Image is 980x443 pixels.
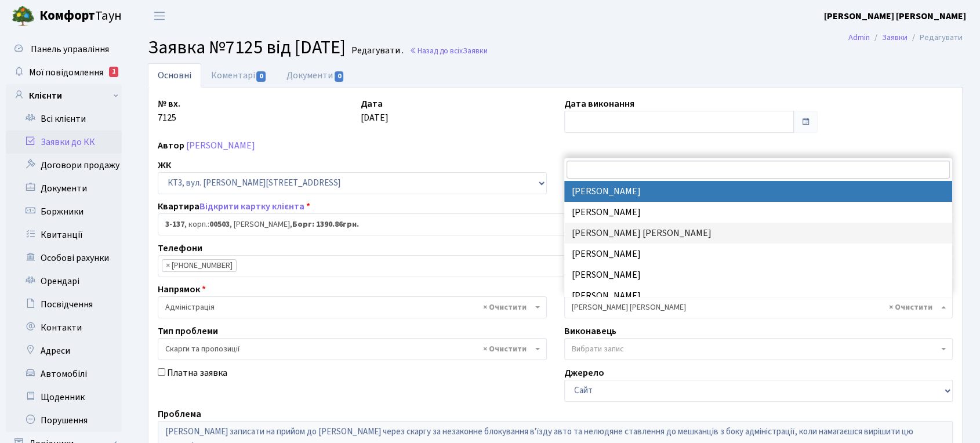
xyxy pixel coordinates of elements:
[564,244,952,264] li: [PERSON_NAME]
[564,285,952,306] li: [PERSON_NAME]
[158,241,202,255] label: Телефони
[6,386,122,409] a: Щоденник
[148,63,201,88] a: Основні
[824,9,966,23] a: [PERSON_NAME] [PERSON_NAME]
[6,200,122,223] a: Боржники
[848,31,870,43] a: Admin
[109,67,118,77] div: 1
[6,409,122,432] a: Порушення
[6,107,122,130] a: Всі клієнти
[158,139,184,152] label: Автор
[148,34,346,61] span: Заявка №7125 від [DATE]
[6,154,122,177] a: Договори продажу
[165,219,184,230] b: 3-137
[158,199,310,213] label: Квартира
[165,302,532,313] span: Адміністрація
[158,338,547,360] span: Скарги та пропозиції
[158,296,547,318] span: Адміністрація
[564,181,952,202] li: [PERSON_NAME]
[158,324,218,338] label: Тип проблеми
[483,302,527,313] span: Видалити всі елементи
[39,6,122,26] span: Таун
[158,213,953,235] span: <b>3-137</b>, корп.: <b>00503</b>, Лункевич Володимир Володимирович, <b>Борг: 1390.86грн.</b>
[908,31,963,44] li: Редагувати
[889,302,932,313] span: Видалити всі елементи
[12,5,35,28] img: logo.png
[6,293,122,316] a: Посвідчення
[6,84,122,107] a: Клієнти
[6,130,122,154] a: Заявки до КК
[6,38,122,61] a: Панель управління
[149,97,352,133] div: 7125
[6,223,122,246] a: Квитанції
[39,6,95,25] b: Комфорт
[409,45,488,56] a: Назад до всіхЗаявки
[6,177,122,200] a: Документи
[201,63,277,88] a: Коментарі
[824,10,966,23] b: [PERSON_NAME] [PERSON_NAME]
[158,407,201,421] label: Проблема
[186,139,255,152] a: [PERSON_NAME]
[29,66,103,79] span: Мої повідомлення
[6,316,122,339] a: Контакти
[564,296,953,318] span: Колесніков В.
[166,260,170,271] span: ×
[6,61,122,84] a: Мої повідомлення1
[831,26,980,50] nav: breadcrumb
[483,343,527,355] span: Видалити всі елементи
[6,339,122,362] a: Адреси
[572,302,939,313] span: Колесніков В.
[349,45,404,56] small: Редагувати .
[165,343,532,355] span: Скарги та пропозиції
[165,219,938,230] span: <b>3-137</b>, корп.: <b>00503</b>, Лункевич Володимир Володимирович, <b>Борг: 1390.86грн.</b>
[882,31,908,43] a: Заявки
[564,202,952,223] li: [PERSON_NAME]
[256,71,266,82] span: 0
[158,282,206,296] label: Напрямок
[292,219,359,230] b: Борг: 1390.86грн.
[361,97,383,111] label: Дата
[145,6,174,26] button: Переключити навігацію
[6,246,122,270] a: Особові рахунки
[167,366,227,380] label: Платна заявка
[31,43,109,56] span: Панель управління
[564,324,616,338] label: Виконавець
[199,200,304,213] a: Відкрити картку клієнта
[162,259,237,272] li: +380996661486
[158,158,171,172] label: ЖК
[564,97,634,111] label: Дата виконання
[6,362,122,386] a: Автомобілі
[564,366,604,380] label: Джерело
[158,97,180,111] label: № вх.
[6,270,122,293] a: Орендарі
[564,223,952,244] li: [PERSON_NAME] [PERSON_NAME]
[564,264,952,285] li: [PERSON_NAME]
[209,219,230,230] b: 00503
[335,71,344,82] span: 0
[572,343,624,355] span: Вибрати запис
[463,45,488,56] span: Заявки
[352,97,555,133] div: [DATE]
[277,63,354,88] a: Документи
